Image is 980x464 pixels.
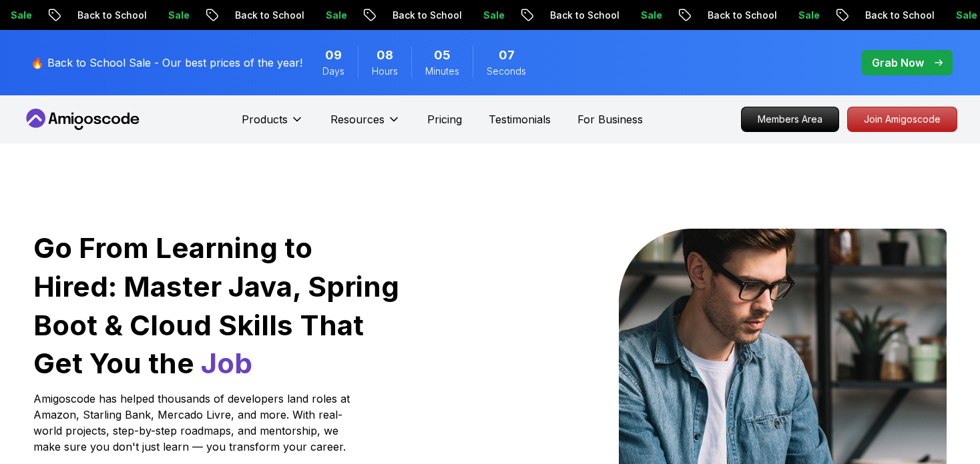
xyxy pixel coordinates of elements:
[513,9,604,22] p: Back to School
[31,55,302,71] p: 🔥 Back to School Sale - Our best prices of the year!
[434,46,451,65] span: 5 Minutes
[330,111,401,138] button: Resources
[33,391,354,455] p: Amigoscode has helped thousands of developers land roles at Amazon, Starling Bank, Mercado Livre,...
[427,111,462,127] a: Pricing
[919,9,962,22] p: Sale
[489,111,551,127] a: Testimonials
[741,107,839,132] a: Members Area
[330,111,385,127] p: Resources
[487,65,526,78] span: Seconds
[289,9,332,22] p: Sale
[198,9,289,22] p: Back to School
[356,9,447,22] p: Back to School
[671,9,762,22] p: Back to School
[848,107,957,131] p: Join Amigoscode
[828,9,919,22] p: Back to School
[742,107,838,131] p: Members Area
[604,9,647,22] p: Sale
[872,55,924,71] p: Grab Now
[242,111,304,138] button: Products
[762,9,804,22] p: Sale
[425,65,459,78] span: Minutes
[447,9,489,22] p: Sale
[577,111,643,127] a: For Business
[201,346,252,380] span: Job
[242,111,288,127] p: Products
[41,9,132,22] p: Back to School
[372,65,398,78] span: Hours
[499,46,515,65] span: 7 Seconds
[33,229,401,383] h1: Go From Learning to Hired: Master Java, Spring Boot & Cloud Skills That Get You the
[847,107,957,132] a: Join Amigoscode
[132,9,174,22] p: Sale
[325,46,342,65] span: 9 Days
[322,65,344,78] span: Days
[377,46,393,65] span: 8 Hours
